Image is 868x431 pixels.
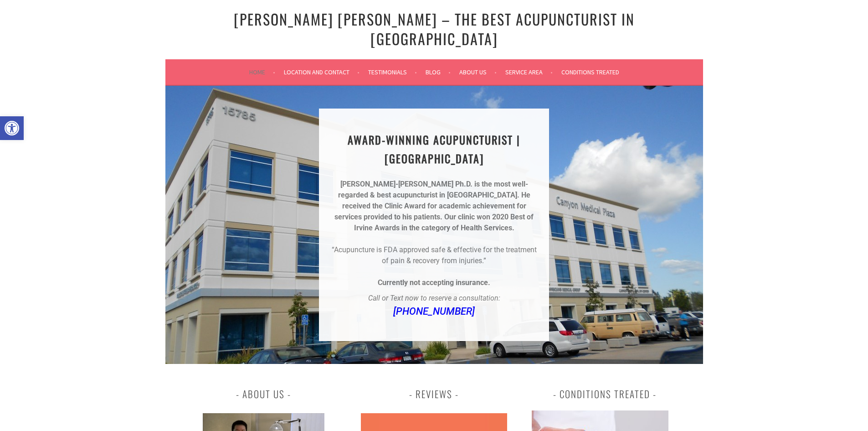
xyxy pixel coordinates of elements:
[532,386,678,402] h3: Conditions Treated
[338,180,528,199] strong: [PERSON_NAME]-[PERSON_NAME] Ph.D. is the most well-regarded & best acupuncturist in [GEOGRAPHIC_D...
[378,278,490,287] strong: Currently not accepting insurance.
[330,244,538,266] p: “Acupuncture is FDA approved safe & effective for the treatment of pain & recovery from injuries.”
[561,67,619,78] a: Conditions Treated
[190,386,337,402] h3: About Us
[505,67,553,78] a: Service Area
[249,67,275,78] a: Home
[368,67,417,78] a: Testimonials
[284,67,360,78] a: Location and Contact
[426,67,451,78] a: Blog
[330,130,538,168] h1: AWARD-WINNING ACUPUNCTURIST | [GEOGRAPHIC_DATA]
[361,386,507,402] h3: Reviews
[234,8,635,49] a: [PERSON_NAME] [PERSON_NAME] – The Best Acupuncturist In [GEOGRAPHIC_DATA]
[393,306,475,317] a: [PHONE_NUMBER]
[368,294,500,302] em: Call or Text now to reserve a consultation:
[459,67,497,78] a: About Us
